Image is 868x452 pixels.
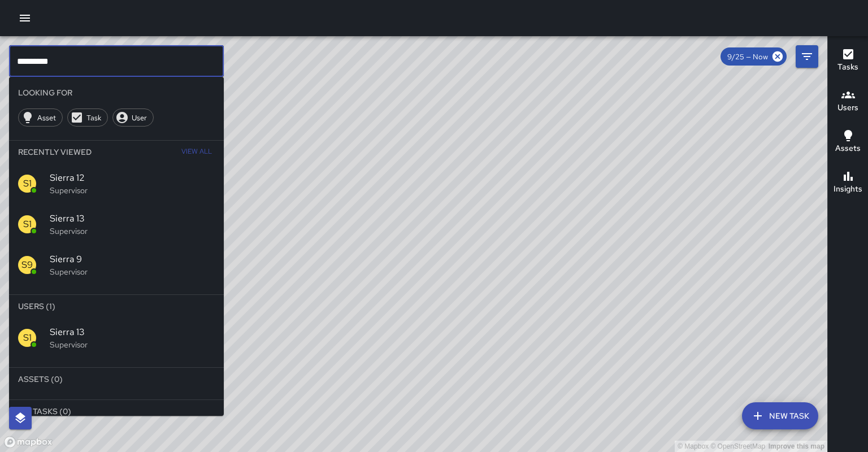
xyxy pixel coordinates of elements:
p: S1 [23,177,32,190]
span: 9/25 — Now [721,52,775,62]
p: Supervisor [50,266,215,277]
p: Supervisor [50,225,215,237]
h6: Insights [834,183,862,195]
button: Assets [828,122,868,163]
p: S1 [23,331,32,345]
button: Tasks [828,41,868,81]
div: S1Sierra 13Supervisor [9,204,224,245]
button: Insights [828,163,868,203]
button: New Task [742,402,818,429]
li: Jia Tasks (0) [9,400,224,423]
div: S1Sierra 13Supervisor [9,318,224,358]
div: S9Sierra 9Supervisor [9,245,224,285]
h6: Users [837,102,858,114]
div: Task [67,108,108,127]
p: Supervisor [50,339,215,350]
p: S1 [23,218,32,231]
li: Users (1) [9,295,224,318]
span: Task [80,113,107,123]
span: Sierra 13 [50,212,215,225]
h6: Tasks [837,61,858,73]
div: S1Sierra 12Supervisor [9,163,224,204]
p: S9 [21,258,33,272]
li: Looking For [9,81,224,104]
span: Sierra 13 [50,325,215,339]
h6: Assets [835,142,861,155]
span: User [125,113,153,123]
p: Supervisor [50,185,215,196]
div: Asset [18,108,63,127]
button: Users [828,81,868,122]
button: Filters [796,45,818,68]
button: View All [179,141,215,163]
span: Sierra 9 [50,253,215,266]
span: Sierra 12 [50,171,215,185]
li: Recently Viewed [9,141,224,163]
div: 9/25 — Now [721,47,787,66]
div: User [112,108,154,127]
li: Assets (0) [9,368,224,390]
span: Asset [31,113,62,123]
span: View All [181,143,212,161]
